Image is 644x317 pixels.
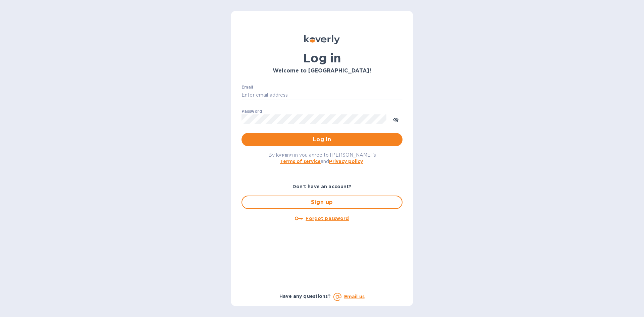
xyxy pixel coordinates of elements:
[292,184,352,189] b: Don't have an account?
[344,294,365,299] a: Email us
[241,109,262,113] label: Password
[306,216,349,221] u: Forgot password
[248,198,396,206] span: Sign up
[268,152,376,164] span: By logging in you agree to [PERSON_NAME]'s and .
[241,85,253,89] label: Email
[389,112,402,126] button: toggle password visibility
[280,159,321,164] a: Terms of service
[241,51,402,65] h1: Log in
[241,196,402,209] button: Sign up
[329,159,363,164] a: Privacy policy
[241,90,402,100] input: Enter email address
[279,294,331,299] b: Have any questions?
[241,68,402,74] h3: Welcome to [GEOGRAPHIC_DATA]!
[247,136,397,144] span: Log in
[304,35,340,44] img: Koverly
[241,133,402,146] button: Log in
